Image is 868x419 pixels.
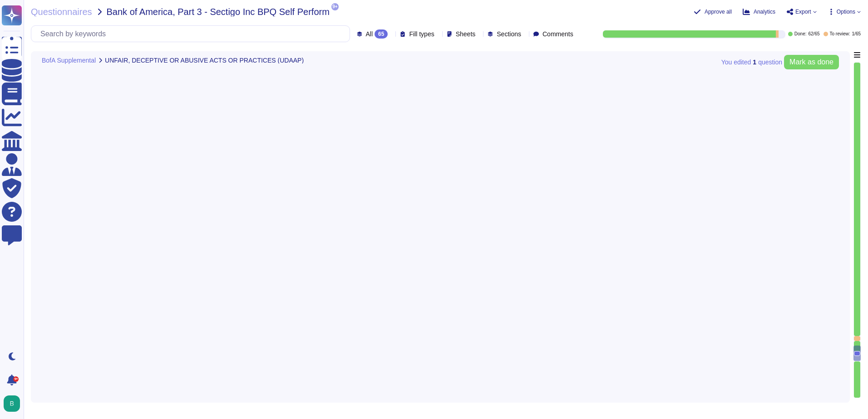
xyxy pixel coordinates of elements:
[743,8,775,15] button: Analytics
[753,59,756,65] b: 1
[542,31,573,37] span: Comments
[852,32,861,36] span: 1 / 65
[4,395,20,412] img: user
[331,3,339,10] span: 9+
[795,9,811,15] span: Export
[375,29,388,39] div: 65
[105,57,304,63] span: UNFAIR, DECEPTIVE OR ABUSIVE ACTS OR PRACTICES (UDAAP)
[830,32,850,36] span: To review:
[2,394,26,414] button: user
[13,376,19,382] div: 9+
[705,9,732,15] span: Approve all
[409,31,434,37] span: Fill types
[456,31,476,37] span: Sheets
[497,31,521,37] span: Sections
[694,8,732,15] button: Approve all
[31,7,92,16] span: Questionnaires
[754,9,775,15] span: Analytics
[784,55,839,69] button: Mark as done
[36,26,350,42] input: Search by keywords
[366,31,373,37] span: All
[789,58,833,66] span: Mark as done
[808,32,819,36] span: 62 / 65
[794,32,807,36] span: Done:
[107,7,330,16] span: Bank of America, Part 3 - Sectigo Inc BPQ Self Perform
[42,57,96,63] span: BofA Supplemental
[837,9,855,15] span: Options
[721,59,782,65] span: You edited question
